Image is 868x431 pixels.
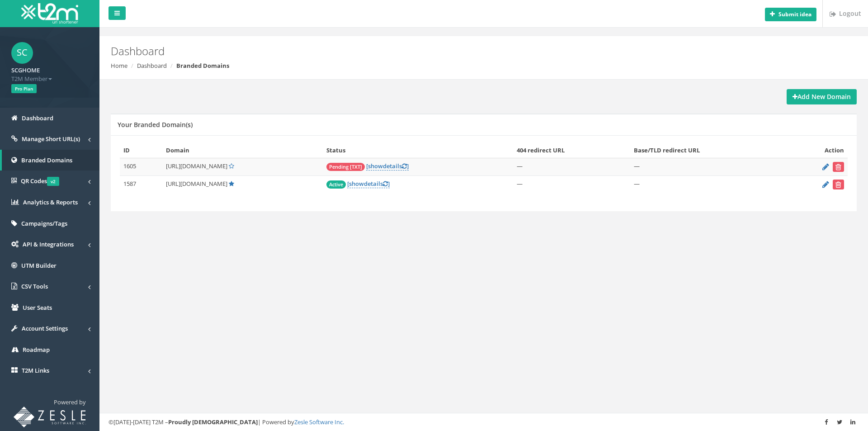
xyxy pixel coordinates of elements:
span: Branded Domains [21,156,72,164]
span: API & Integrations [23,240,74,248]
span: Roadmap [23,346,50,354]
span: User Seats [23,303,52,312]
td: — [513,176,630,194]
span: Pro Plan [11,84,37,93]
th: ID [120,142,162,158]
span: [URL][DOMAIN_NAME] [166,162,227,170]
span: Active [326,180,346,189]
b: Submit idea [778,10,811,18]
th: Domain [162,142,323,158]
span: T2M Links [22,366,49,374]
a: [showdetails] [366,162,409,171]
span: CSV Tools [21,282,48,290]
div: ©[DATE]-[DATE] T2M – | Powered by [108,418,859,426]
td: 1587 [120,176,162,194]
h2: Dashboard [111,45,730,57]
strong: Branded Domains [176,62,229,70]
span: UTM Builder [21,261,57,270]
th: Base/TLD redirect URL [630,142,786,158]
span: Campaigns/Tags [21,219,67,227]
strong: SCGHOME [11,66,40,74]
span: v2 [47,177,59,186]
button: Submit idea [765,8,816,21]
span: QR Codes [21,177,59,185]
a: Default [229,180,234,188]
td: 1605 [120,158,162,176]
strong: Add New Domain [793,92,851,101]
span: Pending [TXT] [326,163,365,171]
a: Home [111,62,127,70]
td: — [630,176,786,194]
a: Dashboard [137,62,167,70]
span: Account Settings [22,324,68,332]
span: [URL][DOMAIN_NAME] [166,180,227,188]
a: SCGHOME T2M Member [11,64,88,83]
span: show [349,180,364,188]
a: Set Default [229,162,234,170]
span: Manage Short URL(s) [22,135,80,143]
img: T2M URL Shortener powered by Zesle Software Inc. [14,407,86,427]
span: SC [11,42,33,64]
span: show [368,162,383,170]
span: Analytics & Reports [23,198,78,206]
a: [showdetails] [347,180,390,188]
span: Powered by [54,398,86,406]
a: Zesle Software Inc. [294,418,344,426]
th: 404 redirect URL [513,142,630,158]
img: T2M [21,3,78,24]
th: Status [323,142,513,158]
th: Action [786,142,848,158]
a: Add New Domain [787,89,857,104]
strong: Proudly [DEMOGRAPHIC_DATA] [168,418,258,426]
h5: Your Branded Domain(s) [118,121,193,128]
span: T2M Member [11,75,88,83]
span: Dashboard [22,114,53,122]
td: — [513,158,630,176]
td: — [630,158,786,176]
